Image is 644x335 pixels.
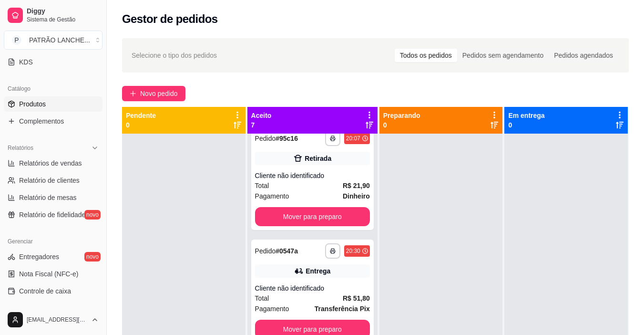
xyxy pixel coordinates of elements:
div: Catálogo [4,81,102,96]
div: Cliente não identificado [255,283,370,293]
div: 20:30 [346,247,360,255]
a: Relatório de fidelidadenovo [4,207,102,222]
button: Novo pedido [122,86,185,101]
span: Total [255,180,269,191]
h2: Gestor de pedidos [122,11,218,27]
span: KDS [19,57,33,67]
button: [EMAIL_ADDRESS][DOMAIN_NAME] [4,308,102,331]
a: DiggySistema de Gestão [4,4,102,27]
span: Nota Fiscal (NFC-e) [19,269,78,279]
a: Entregadoresnovo [4,249,102,264]
a: KDS [4,54,102,70]
span: Diggy [27,7,99,16]
div: Retirada [305,154,331,163]
span: Relatório de mesas [19,193,77,202]
div: Gerenciar [4,234,102,249]
a: Controle de fiado [4,301,102,316]
div: Pedidos sem agendamento [457,49,549,62]
span: Pedido [255,247,276,255]
p: 0 [508,120,544,130]
span: Pedido [255,135,276,142]
span: Relatório de fidelidade [19,210,85,220]
span: Complementos [19,116,64,126]
span: Novo pedido [140,88,178,99]
span: Controle de fiado [19,304,70,313]
div: Pedidos agendados [549,49,618,62]
span: Pagamento [255,191,289,201]
p: Preparando [383,111,420,120]
span: [EMAIL_ADDRESS][DOMAIN_NAME] [27,316,87,324]
span: Relatórios de vendas [19,158,82,168]
strong: # 95c16 [276,135,298,142]
a: Relatórios de vendas [4,156,102,171]
p: 0 [126,120,156,130]
p: 7 [251,120,272,130]
span: Produtos [19,99,46,109]
p: 0 [383,120,420,130]
span: Total [255,293,269,304]
div: Entrega [306,266,330,276]
strong: Dinheiro [343,192,370,200]
span: P [12,35,21,45]
span: plus [130,90,136,97]
span: Entregadores [19,252,59,262]
div: Todos os pedidos [395,49,457,62]
p: Em entrega [508,111,544,120]
a: Controle de caixa [4,283,102,299]
span: Relatórios [8,144,33,152]
strong: Transferência Pix [315,305,370,313]
p: Pendente [126,111,156,120]
strong: R$ 51,80 [343,294,370,302]
span: Sistema de Gestão [27,16,99,23]
strong: R$ 21,90 [343,182,370,189]
a: Nota Fiscal (NFC-e) [4,266,102,282]
button: Mover para preparo [255,207,370,226]
span: Relatório de clientes [19,176,80,185]
button: Select a team [4,31,102,50]
p: Aceito [251,111,272,120]
span: Controle de caixa [19,286,71,296]
a: Relatório de clientes [4,173,102,188]
span: Selecione o tipo dos pedidos [132,50,217,61]
a: Produtos [4,96,102,112]
span: Pagamento [255,304,289,314]
div: 20:07 [346,135,360,142]
strong: # 0547a [276,247,298,255]
div: PATRÃO LANCHE ... [29,35,90,45]
a: Relatório de mesas [4,190,102,205]
div: Cliente não identificado [255,171,370,180]
a: Complementos [4,114,102,129]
